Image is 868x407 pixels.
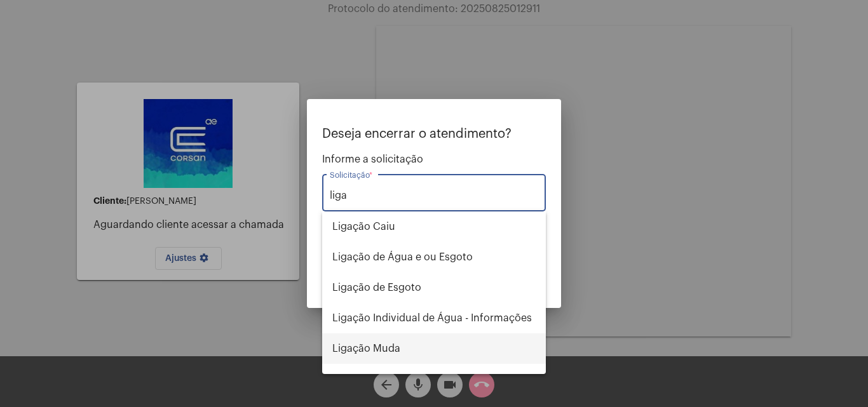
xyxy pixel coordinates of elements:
[332,303,536,333] span: Ligação Individual de Água - Informações
[322,127,546,141] p: Deseja encerrar o atendimento?
[332,333,536,364] span: Ligação Muda
[330,190,538,201] input: Buscar solicitação
[332,211,536,242] span: Ligação Caiu
[332,364,536,394] span: Religação (informações sobre)
[332,242,536,272] span: Ligação de Água e ou Esgoto
[332,272,536,303] span: Ligação de Esgoto
[322,154,546,165] span: Informe a solicitação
